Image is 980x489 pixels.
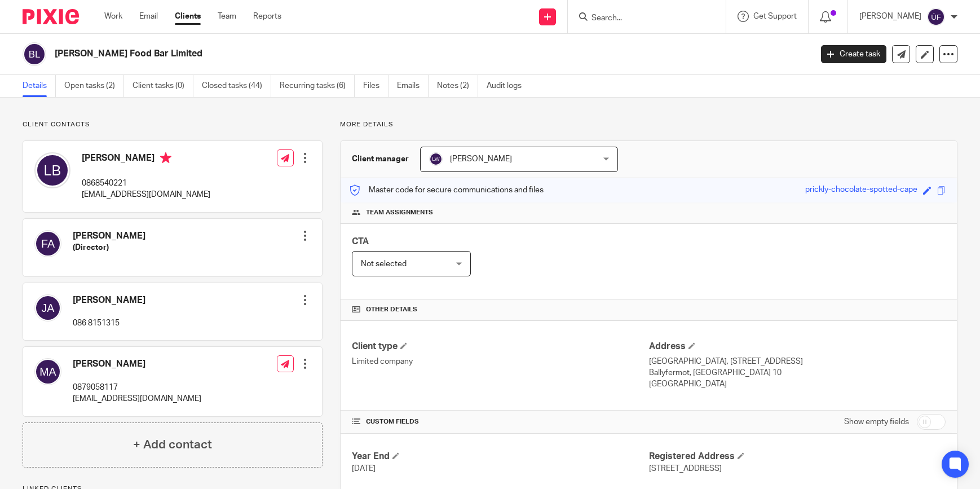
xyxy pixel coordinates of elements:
h4: CUSTOM FIELDS [352,417,648,426]
a: Team [218,11,236,22]
h4: + Add contact [133,436,212,453]
h4: [PERSON_NAME] [82,152,210,166]
h4: Address [649,341,946,353]
label: Show empty fields [844,416,909,428]
span: [PERSON_NAME] [450,155,512,163]
h4: Client type [352,341,648,353]
input: Search [590,14,692,24]
a: Notes (2) [437,75,478,97]
h5: (Director) [73,242,145,253]
img: Pixie [23,9,79,24]
p: Limited company [352,356,648,367]
p: [GEOGRAPHIC_DATA] [649,378,946,390]
p: [PERSON_NAME] [859,11,921,22]
h2: [PERSON_NAME] Food Bar Limited [55,48,654,60]
h4: [PERSON_NAME] [73,358,201,370]
span: [DATE] [352,465,376,473]
div: prickly-chocolate-spotted-cape [805,184,917,197]
p: [EMAIL_ADDRESS][DOMAIN_NAME] [82,189,210,200]
img: svg%3E [429,152,443,166]
p: 086 8151315 [73,318,145,329]
a: Closed tasks (44) [202,75,271,97]
a: Files [363,75,389,97]
h4: Year End [352,451,648,462]
span: Get Support [753,12,797,20]
p: [GEOGRAPHIC_DATA], [STREET_ADDRESS] [649,356,946,367]
p: More details [340,120,957,129]
h4: [PERSON_NAME] [73,294,145,306]
p: Ballyfermot, [GEOGRAPHIC_DATA] 10 [649,367,946,378]
a: Client tasks (0) [133,75,193,97]
img: svg%3E [23,42,46,66]
p: Client contacts [23,120,323,129]
img: svg%3E [34,152,70,188]
h4: [PERSON_NAME] [73,230,145,242]
p: 0879058117 [73,382,201,393]
i: Primary [160,152,171,164]
img: svg%3E [927,8,945,26]
a: Clients [175,11,201,22]
a: Recurring tasks (6) [280,75,355,97]
a: Details [23,75,56,97]
p: [EMAIL_ADDRESS][DOMAIN_NAME] [73,393,201,404]
span: Team assignments [366,208,433,217]
a: Open tasks (2) [64,75,124,97]
span: Not selected [361,260,407,268]
a: Reports [253,11,281,22]
img: svg%3E [34,294,61,321]
span: [STREET_ADDRESS] [649,465,722,473]
img: svg%3E [34,358,61,385]
a: Email [139,11,158,22]
a: Audit logs [487,75,530,97]
p: Master code for secure communications and files [349,184,544,196]
p: 0868540221 [82,178,210,189]
h3: Client manager [352,153,409,165]
span: Other details [366,305,417,314]
h4: Registered Address [649,451,946,462]
a: Work [104,11,122,22]
a: Create task [821,45,886,63]
span: CTA [352,237,369,246]
a: Emails [397,75,429,97]
img: svg%3E [34,230,61,257]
